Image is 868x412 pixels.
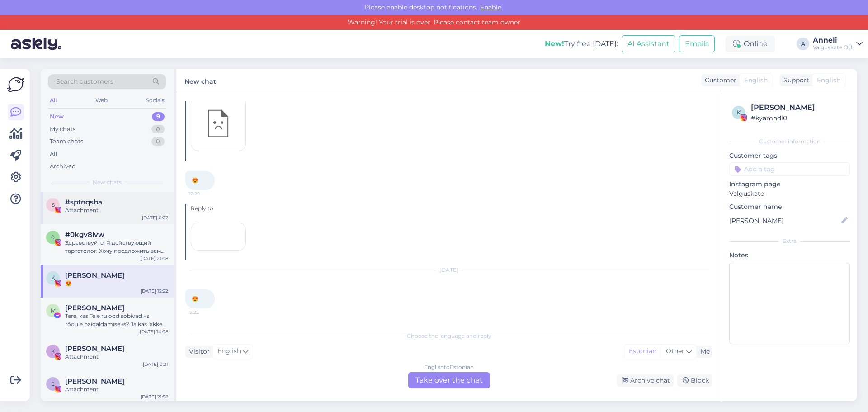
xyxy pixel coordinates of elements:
[65,239,168,255] div: Здравствуйте, Я действующий таргетолог. Хочу предложить вам попробывать таргетированную рекламу д...
[50,150,57,159] div: All
[730,216,840,226] input: Add name
[797,38,809,50] div: A
[7,76,24,93] img: Askly Logo
[51,380,55,387] span: E
[143,361,168,368] div: [DATE] 0:21
[185,332,712,340] div: Choose the language and reply
[52,201,55,208] span: s
[813,44,853,51] div: Valguskate OÜ
[65,206,168,214] div: Attachment
[51,307,56,314] span: M
[65,271,124,279] span: Kristine Kriss
[51,348,55,355] span: K
[729,137,850,146] div: Customer information
[751,102,847,113] div: [PERSON_NAME]
[50,125,75,134] div: My chats
[697,347,710,356] div: Me
[622,35,675,52] button: AI Assistant
[813,37,853,44] div: Anneli
[56,77,113,86] span: Search customers
[192,295,198,302] span: 😍
[65,231,104,239] span: #0kgv8lvw
[545,39,564,48] b: New!
[424,363,474,371] div: English to Estonian
[624,345,661,358] div: Estonian
[217,346,241,356] span: English
[65,304,124,312] span: Meeli Ke
[408,372,490,388] div: Take over the chat
[666,347,684,355] span: Other
[817,76,840,85] span: English
[185,347,210,356] div: Visitor
[152,112,165,121] div: 9
[151,137,165,146] div: 0
[192,177,198,184] span: 😍
[151,125,165,134] div: 0
[65,385,168,393] div: Attachment
[48,95,58,106] div: All
[65,279,168,288] div: 😍
[729,237,850,245] div: Extra
[141,288,168,294] div: [DATE] 12:22
[93,178,122,186] span: New chats
[51,234,55,241] span: 0
[729,162,850,176] input: Add a tag
[677,374,712,387] div: Block
[751,113,847,123] div: # kyamndl0
[184,74,216,86] label: New chat
[679,35,715,52] button: Emails
[737,109,741,116] span: k
[813,37,863,51] a: AnneliValguskate OÜ
[729,251,850,260] p: Notes
[65,377,124,385] span: Eve Lengert
[188,190,222,197] span: 22:29
[191,204,712,213] div: Reply to
[729,202,850,212] p: Customer name
[701,76,736,85] div: Customer
[744,76,768,85] span: English
[140,255,168,262] div: [DATE] 21:08
[65,312,168,328] div: Tere, kas Teie rulood sobivad ka rõdule paigaldamiseks? Ja kas lakke paigaldusega ruloode võimalu...
[65,198,102,206] span: #sptnqsba
[729,189,850,199] p: Valguskate
[94,95,109,106] div: Web
[65,353,168,361] div: Attachment
[142,214,168,221] div: [DATE] 0:22
[50,162,76,171] div: Archived
[144,95,166,106] div: Socials
[477,3,504,11] span: Enable
[188,309,222,316] span: 12:22
[780,76,809,85] div: Support
[185,266,712,274] div: [DATE]
[140,328,168,335] div: [DATE] 14:08
[141,393,168,400] div: [DATE] 21:58
[545,38,618,49] div: Try free [DATE]:
[65,345,124,353] span: Kerli Tintse
[51,275,55,281] span: K
[50,112,64,121] div: New
[726,36,775,52] div: Online
[50,137,83,146] div: Team chats
[729,151,850,161] p: Customer tags
[617,374,674,387] div: Archive chat
[729,180,850,189] p: Instagram page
